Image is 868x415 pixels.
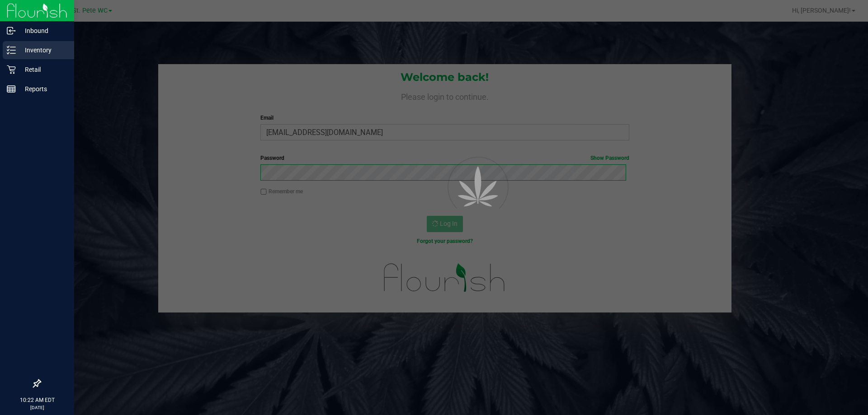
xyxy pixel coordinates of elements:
[4,396,70,404] p: 10:22 AM EDT
[7,65,16,74] inline-svg: Retail
[16,84,70,94] p: Reports
[7,84,16,93] inline-svg: Reports
[16,25,70,36] p: Inbound
[7,26,16,35] inline-svg: Inbound
[16,45,70,56] p: Inventory
[7,46,16,55] inline-svg: Inventory
[16,64,70,75] p: Retail
[4,404,70,411] p: [DATE]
